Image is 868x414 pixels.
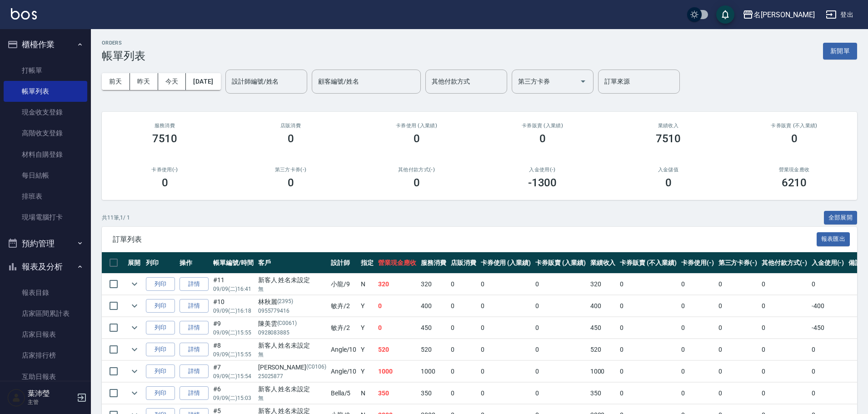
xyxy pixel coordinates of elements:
[419,274,449,295] td: 320
[258,384,326,394] div: 新客人 姓名未設定
[809,295,847,317] td: -400
[533,383,588,404] td: 0
[809,274,847,295] td: 0
[376,274,419,295] td: 320
[742,123,846,129] h2: 卡券販賣 (不入業績)
[146,364,175,379] button: 列印
[102,214,130,222] p: 共 11 筆, 1 / 1
[288,176,294,189] h3: 0
[742,167,846,173] h2: 營業現金應收
[258,363,326,372] div: [PERSON_NAME]
[4,60,87,81] a: 打帳單
[533,252,588,274] th: 卡券販賣 (入業績)
[4,366,87,387] a: 互助日報表
[618,295,678,317] td: 0
[809,339,847,360] td: 0
[258,372,326,380] p: 25025877
[419,361,449,382] td: 1000
[359,383,376,404] td: N
[158,73,186,90] button: 今天
[588,339,618,360] td: 520
[449,252,479,274] th: 店販消費
[364,167,469,173] h2: 其他付款方式(-)
[364,123,469,129] h2: 卡券使用 (入業績)
[277,319,297,329] p: (C0061)
[419,295,449,317] td: 400
[539,132,546,145] h3: 0
[528,176,557,189] h3: -1300
[359,361,376,382] td: Y
[479,339,534,360] td: 0
[180,386,209,400] a: 詳情
[4,81,87,102] a: 帳單列表
[716,383,760,404] td: 0
[258,297,326,307] div: 林秋麗
[277,297,294,307] p: (2395)
[533,317,588,339] td: 0
[479,252,534,274] th: 卡券使用 (入業績)
[759,252,809,274] th: 其他付款方式(-)
[213,350,254,359] p: 09/09 (二) 15:55
[102,50,145,62] h3: 帳單列表
[679,339,716,360] td: 0
[716,339,760,360] td: 0
[213,285,254,293] p: 09/09 (二) 16:41
[211,339,256,360] td: #8
[28,389,74,398] h5: 葉沛瑩
[533,295,588,317] td: 0
[211,252,256,274] th: 帳單編號/時間
[679,252,716,274] th: 卡券使用(-)
[588,361,618,382] td: 1000
[791,132,798,145] h3: 0
[679,361,716,382] td: 0
[258,394,326,402] p: 無
[213,307,254,315] p: 09/09 (二) 16:18
[759,295,809,317] td: 0
[130,73,158,90] button: 昨天
[4,345,87,366] a: 店家排行榜
[419,339,449,360] td: 520
[180,343,209,357] a: 詳情
[258,307,326,315] p: 0955779416
[4,33,87,56] button: 櫃檯作業
[177,252,211,274] th: 操作
[11,8,37,20] img: Logo
[211,383,256,404] td: #6
[759,383,809,404] td: 0
[4,186,87,207] a: 排班表
[679,317,716,339] td: 0
[588,317,618,339] td: 450
[4,232,87,255] button: 預約管理
[759,274,809,295] td: 0
[213,329,254,337] p: 09/09 (二) 15:55
[4,144,87,165] a: 材料自購登錄
[359,295,376,317] td: Y
[490,167,594,173] h2: 入金使用(-)
[128,343,141,356] button: expand row
[146,277,175,291] button: 列印
[809,383,847,404] td: 0
[376,252,419,274] th: 營業現金應收
[211,317,256,339] td: #9
[419,252,449,274] th: 服務消費
[576,74,590,89] button: Open
[213,372,254,380] p: 09/09 (二) 15:54
[616,123,720,129] h2: 業績收入
[239,167,343,173] h2: 第三方卡券(-)
[146,299,175,313] button: 列印
[479,295,534,317] td: 0
[359,317,376,339] td: Y
[211,295,256,317] td: #10
[146,386,175,400] button: 列印
[533,361,588,382] td: 0
[716,252,760,274] th: 第三方卡券(-)
[211,274,256,295] td: #11
[449,361,479,382] td: 0
[329,295,359,317] td: 敏卉 /2
[102,73,130,90] button: 前天
[211,361,256,382] td: #7
[449,274,479,295] td: 0
[716,317,760,339] td: 0
[618,339,678,360] td: 0
[306,363,326,372] p: (C0106)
